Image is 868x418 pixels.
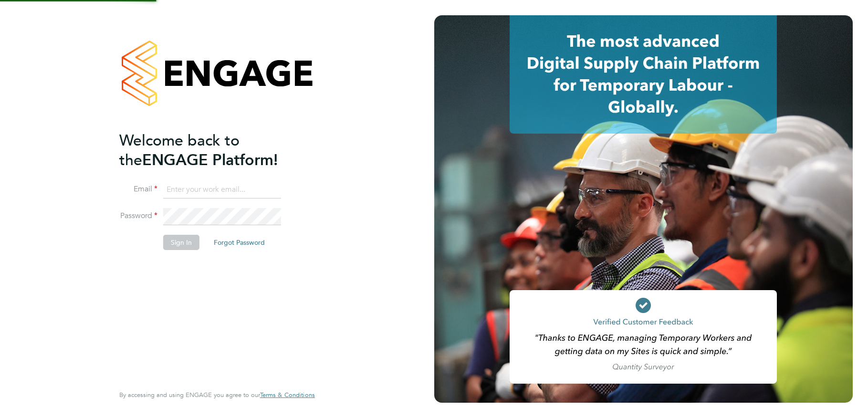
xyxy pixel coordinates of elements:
[163,235,199,250] button: Sign In
[119,131,240,169] span: Welcome back to the
[260,391,315,399] span: Terms & Conditions
[119,391,315,399] span: By accessing and using ENGAGE you agree to our
[260,391,315,399] a: Terms & Conditions
[163,181,281,199] input: Enter your work email...
[119,131,305,170] h2: ENGAGE Platform!
[119,211,157,221] label: Password
[119,184,157,194] label: Email
[206,235,272,250] button: Forgot Password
